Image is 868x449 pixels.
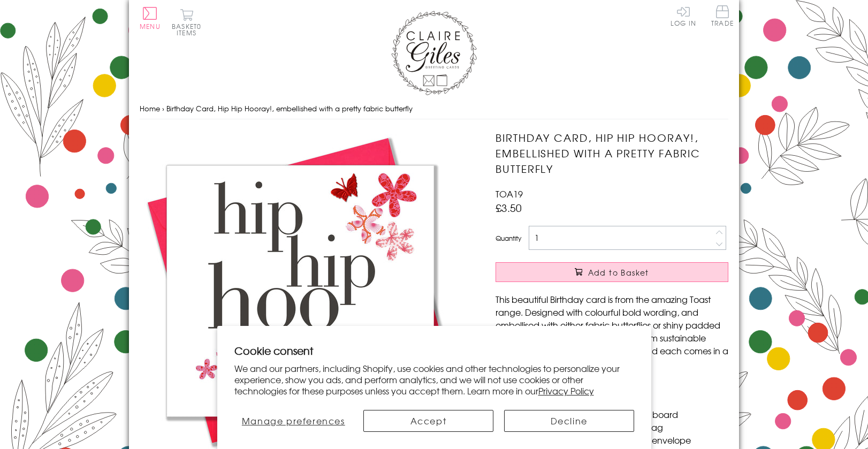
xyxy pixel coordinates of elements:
[391,11,477,95] img: Claire Giles Greetings Cards
[363,410,493,432] button: Accept
[140,7,161,29] button: Menu
[140,21,161,31] span: Menu
[496,233,521,243] label: Quantity
[588,267,649,278] span: Add to Basket
[711,5,734,28] a: Trade
[496,187,523,200] span: TOA19
[172,9,201,36] button: Basket0 items
[671,5,696,26] a: Log In
[234,363,634,396] p: We and our partners, including Shopify, use cookies and other technologies to personalize your ex...
[496,130,728,176] h1: Birthday Card, Hip Hip Hooray!, embellished with a pretty fabric butterfly
[234,343,634,358] h2: Cookie consent
[504,410,634,432] button: Decline
[234,410,353,432] button: Manage preferences
[711,5,734,26] span: Trade
[162,103,164,113] span: ›
[140,98,728,120] nav: breadcrumbs
[177,21,201,37] span: 0 items
[538,384,594,397] a: Privacy Policy
[242,414,345,427] span: Manage preferences
[496,293,728,370] p: This beautiful Birthday card is from the amazing Toast range. Designed with colourful bold wordin...
[140,103,160,113] a: Home
[496,200,522,215] span: £3.50
[166,103,413,113] span: Birthday Card, Hip Hip Hooray!, embellished with a pretty fabric butterfly
[496,262,728,282] button: Add to Basket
